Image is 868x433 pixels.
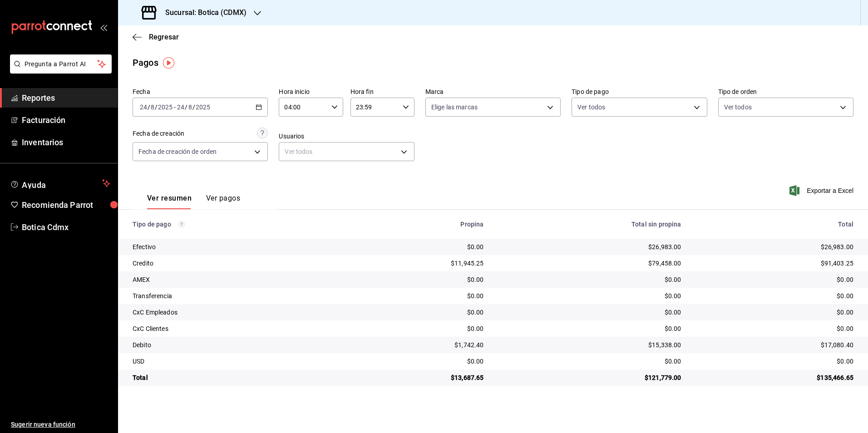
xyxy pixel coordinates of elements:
[498,275,681,284] div: $0.00
[498,291,681,300] div: $0.00
[163,57,174,69] img: Tooltip marker
[498,340,681,349] div: $15,338.00
[206,194,240,209] button: Ver pagos
[696,259,853,268] div: $91,403.25
[133,33,179,41] button: Regresar
[279,89,343,95] label: Hora inicio
[133,324,338,333] div: CxC Clientes
[100,24,107,31] button: open_drawer_menu
[133,373,338,382] div: Total
[696,373,853,382] div: $135,466.65
[696,221,853,228] div: Total
[352,373,483,382] div: $13,687.65
[425,89,561,95] label: Marca
[696,275,853,284] div: $0.00
[352,242,483,251] div: $0.00
[498,308,681,317] div: $0.00
[133,56,158,69] div: Pagos
[696,242,853,251] div: $26,983.00
[572,89,707,95] label: Tipo de pago
[696,357,853,366] div: $0.00
[195,103,211,111] input: ----
[498,259,681,268] div: $79,458.00
[498,373,681,382] div: $121,779.00
[10,54,112,74] button: Pregunta a Parrot AI
[22,178,99,189] span: Ayuda
[696,340,853,349] div: $17,080.40
[133,291,338,300] div: Transferencia
[22,199,110,211] span: Recomienda Parrot
[352,275,483,284] div: $0.00
[174,103,176,111] span: -
[147,194,240,209] div: navigation tabs
[177,103,185,111] input: --
[791,185,853,196] button: Exportar a Excel
[139,103,148,111] input: --
[133,242,338,251] div: Efectivo
[6,66,112,75] a: Pregunta a Parrot AI
[133,129,184,138] div: Fecha de creación
[696,291,853,300] div: $0.00
[133,89,268,95] label: Fecha
[22,114,110,126] span: Facturación
[133,275,338,284] div: AMEX
[352,340,483,349] div: $1,742.40
[352,259,483,268] div: $11,945.25
[147,194,192,209] button: Ver resumen
[22,221,110,233] span: Botica Cdmx
[352,357,483,366] div: $0.00
[718,89,853,95] label: Tipo de orden
[158,103,173,111] input: ----
[498,357,681,366] div: $0.00
[279,142,414,161] div: Ver todos
[498,242,681,251] div: $26,983.00
[25,59,98,69] span: Pregunta a Parrot AI
[696,308,853,317] div: $0.00
[498,221,681,228] div: Total sin propina
[158,7,247,18] h3: Sucursal: Botica (CDMX)
[350,89,414,95] label: Hora fin
[192,103,195,111] span: /
[22,136,110,148] span: Inventarios
[155,103,158,111] span: /
[185,103,187,111] span: /
[279,133,414,139] label: Usuarios
[498,324,681,333] div: $0.00
[178,221,185,227] svg: Los pagos realizados con Pay y otras terminales son montos brutos.
[22,92,110,104] span: Reportes
[11,420,110,429] span: Sugerir nueva función
[133,259,338,268] div: Credito
[133,340,338,349] div: Debito
[431,103,478,112] span: Elige las marcas
[188,103,192,111] input: --
[577,103,605,112] span: Ver todos
[133,308,338,317] div: CxC Empleados
[133,357,338,366] div: USD
[138,147,217,156] span: Fecha de creación de orden
[696,324,853,333] div: $0.00
[150,103,155,111] input: --
[148,103,150,111] span: /
[724,103,752,112] span: Ver todos
[352,221,483,228] div: Propina
[352,308,483,317] div: $0.00
[149,33,179,41] span: Regresar
[133,221,338,228] div: Tipo de pago
[352,291,483,300] div: $0.00
[352,324,483,333] div: $0.00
